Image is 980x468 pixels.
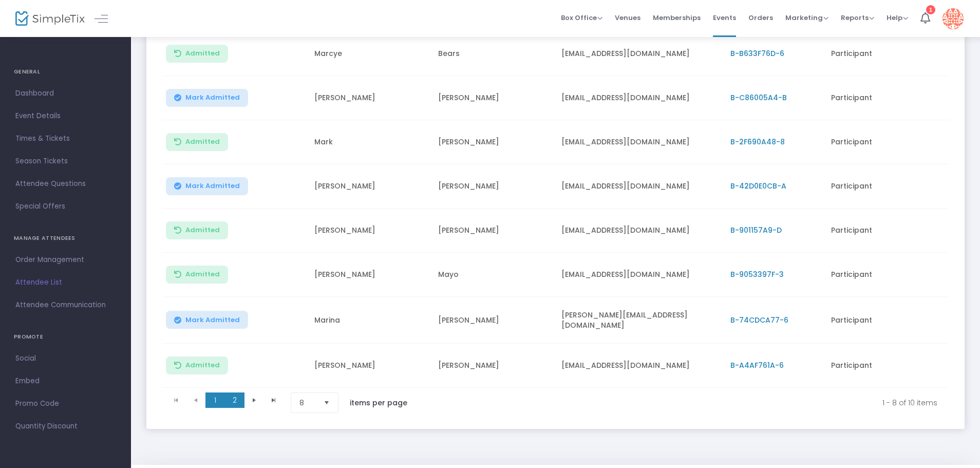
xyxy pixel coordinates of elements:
[825,76,949,120] td: Participant
[713,5,736,31] span: Events
[15,132,116,145] span: Times & Tickets
[432,164,556,209] td: [PERSON_NAME]
[166,221,228,239] button: Admitted
[14,62,117,82] h4: GENERAL
[730,181,786,191] span: B-42D0E0CB-A
[730,225,782,235] span: B-901157A9-D
[185,182,240,190] span: Mark Admitted
[15,155,116,168] span: Season Tickets
[730,360,784,370] span: B-A4AF761A-6
[299,398,315,408] span: 8
[270,396,278,404] span: Go to the last page
[653,5,701,31] span: Memberships
[825,32,949,76] td: Participant
[429,392,937,413] kendo-pager-info: 1 - 8 of 10 items
[730,269,784,279] span: B-9053397F-3
[785,13,828,23] span: Marketing
[264,392,284,408] span: Go to the last page
[185,270,220,278] span: Admitted
[825,253,949,297] td: Participant
[185,316,240,324] span: Mark Admitted
[825,209,949,253] td: Participant
[555,344,724,388] td: [EMAIL_ADDRESS][DOMAIN_NAME]
[825,344,949,388] td: Participant
[15,420,116,433] span: Quantity Discount
[15,375,116,388] span: Embed
[166,177,248,195] button: Mark Admitted
[15,298,116,312] span: Attendee Communication
[15,87,116,100] span: Dashboard
[825,164,949,209] td: Participant
[225,392,244,408] span: Page 2
[432,120,556,164] td: [PERSON_NAME]
[555,76,724,120] td: [EMAIL_ADDRESS][DOMAIN_NAME]
[887,13,908,23] span: Help
[308,120,432,164] td: Mark
[432,253,556,297] td: Mayo
[825,120,949,164] td: Participant
[15,177,116,191] span: Attendee Questions
[555,297,724,344] td: [PERSON_NAME][EMAIL_ADDRESS][DOMAIN_NAME]
[14,228,117,249] h4: MANAGE ATTENDEES
[730,137,785,147] span: B-2F690A48-8
[841,13,874,23] span: Reports
[555,32,724,76] td: [EMAIL_ADDRESS][DOMAIN_NAME]
[555,209,724,253] td: [EMAIL_ADDRESS][DOMAIN_NAME]
[555,253,724,297] td: [EMAIL_ADDRESS][DOMAIN_NAME]
[15,352,116,365] span: Social
[250,396,258,404] span: Go to the next page
[166,45,228,63] button: Admitted
[185,138,220,146] span: Admitted
[244,392,264,408] span: Go to the next page
[308,164,432,209] td: [PERSON_NAME]
[185,361,220,369] span: Admitted
[15,253,116,267] span: Order Management
[166,89,248,107] button: Mark Admitted
[432,209,556,253] td: [PERSON_NAME]
[185,49,220,58] span: Admitted
[615,5,640,31] span: Venues
[432,297,556,344] td: [PERSON_NAME]
[730,315,788,325] span: B-74CDCA77-6
[185,93,240,102] span: Mark Admitted
[555,120,724,164] td: [EMAIL_ADDRESS][DOMAIN_NAME]
[15,109,116,123] span: Event Details
[926,5,935,14] div: 1
[15,200,116,213] span: Special Offers
[15,276,116,289] span: Attendee List
[825,297,949,344] td: Participant
[432,344,556,388] td: [PERSON_NAME]
[555,164,724,209] td: [EMAIL_ADDRESS][DOMAIN_NAME]
[308,297,432,344] td: Marina
[166,311,248,329] button: Mark Admitted
[166,266,228,284] button: Admitted
[166,357,228,375] button: Admitted
[14,327,117,347] h4: PROMOTE
[308,253,432,297] td: [PERSON_NAME]
[730,48,784,59] span: B-B633F76D-6
[308,76,432,120] td: [PERSON_NAME]
[205,392,225,408] span: Page 1
[748,5,773,31] span: Orders
[15,397,116,410] span: Promo Code
[730,92,787,103] span: B-C86005A4-B
[432,76,556,120] td: [PERSON_NAME]
[185,226,220,234] span: Admitted
[350,398,407,408] label: items per page
[432,32,556,76] td: Bears
[319,393,334,413] button: Select
[561,13,602,23] span: Box Office
[308,209,432,253] td: [PERSON_NAME]
[166,133,228,151] button: Admitted
[308,344,432,388] td: [PERSON_NAME]
[308,32,432,76] td: Marcye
